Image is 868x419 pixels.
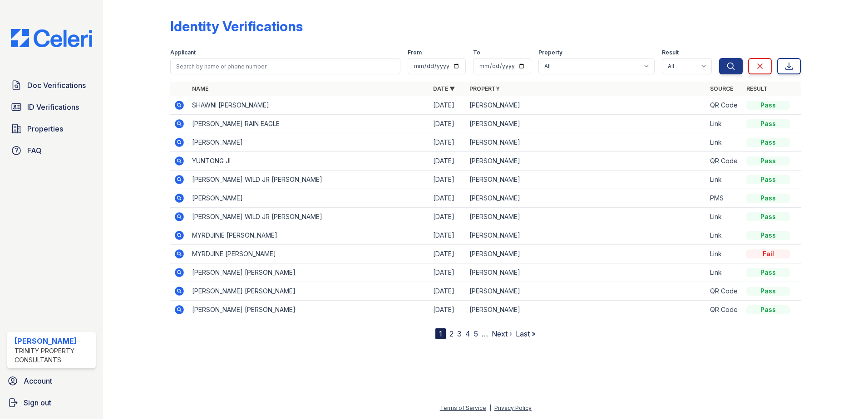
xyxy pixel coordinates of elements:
[24,397,51,408] span: Sign out
[429,189,466,208] td: [DATE]
[408,49,422,56] label: From
[538,49,562,56] label: Property
[429,152,466,171] td: [DATE]
[746,119,790,128] div: Pass
[429,282,466,301] td: [DATE]
[188,115,429,133] td: [PERSON_NAME] RAIN EAGLE
[466,115,707,133] td: [PERSON_NAME]
[746,212,790,221] div: Pass
[27,145,42,156] span: FAQ
[706,226,743,245] td: Link
[466,133,707,152] td: [PERSON_NAME]
[746,231,790,240] div: Pass
[746,101,790,110] div: Pass
[188,171,429,189] td: [PERSON_NAME] WILD JR [PERSON_NAME]
[429,96,466,115] td: [DATE]
[706,282,743,301] td: QR Code
[706,96,743,115] td: QR Code
[7,76,96,94] a: Doc Verifications
[192,85,208,92] a: Name
[433,85,455,92] a: Date ▼
[706,152,743,171] td: QR Code
[492,329,512,338] a: Next ›
[482,328,488,339] span: …
[466,263,707,282] td: [PERSON_NAME]
[27,80,86,91] span: Doc Verifications
[494,404,532,411] a: Privacy Policy
[27,123,63,134] span: Properties
[429,115,466,133] td: [DATE]
[429,245,466,263] td: [DATE]
[710,85,733,92] a: Source
[746,268,790,277] div: Pass
[516,329,536,338] a: Last »
[662,49,679,56] label: Result
[449,329,454,338] a: 2
[4,394,99,412] a: Sign out
[469,85,500,92] a: Property
[466,245,707,263] td: [PERSON_NAME]
[7,120,96,138] a: Properties
[429,226,466,245] td: [DATE]
[429,133,466,152] td: [DATE]
[746,194,790,203] div: Pass
[429,301,466,319] td: [DATE]
[466,208,707,226] td: [PERSON_NAME]
[429,263,466,282] td: [DATE]
[7,141,96,160] a: FAQ
[7,98,96,116] a: ID Verifications
[15,336,92,346] div: [PERSON_NAME]
[457,329,462,338] a: 3
[706,171,743,189] td: Link
[188,282,429,301] td: [PERSON_NAME] [PERSON_NAME]
[4,372,99,390] a: Account
[746,175,790,184] div: Pass
[188,245,429,263] td: MYRDJINE [PERSON_NAME]
[466,96,707,115] td: [PERSON_NAME]
[429,208,466,226] td: [DATE]
[4,29,99,47] img: CE_Logo_Blue-a8612792a0a2168367f1c8372b55b34899dd931a85d93a1a3d3e32e68fde9ad4.png
[170,58,400,74] input: Search by name or phone number
[24,375,52,386] span: Account
[170,18,303,34] div: Identity Verifications
[746,138,790,147] div: Pass
[706,133,743,152] td: Link
[15,346,92,365] div: Trinity Property Consultants
[474,329,478,338] a: 5
[466,189,707,208] td: [PERSON_NAME]
[746,85,768,92] a: Result
[489,404,491,411] div: |
[27,102,79,112] span: ID Verifications
[466,171,707,189] td: [PERSON_NAME]
[746,305,790,314] div: Pass
[706,301,743,319] td: QR Code
[466,226,707,245] td: [PERSON_NAME]
[466,301,707,319] td: [PERSON_NAME]
[188,301,429,319] td: [PERSON_NAME] [PERSON_NAME]
[706,189,743,208] td: PMS
[706,263,743,282] td: Link
[706,208,743,226] td: Link
[188,96,429,115] td: SHAWNI [PERSON_NAME]
[706,245,743,263] td: Link
[466,152,707,171] td: [PERSON_NAME]
[435,328,446,339] div: 1
[440,404,486,411] a: Terms of Service
[466,282,707,301] td: [PERSON_NAME]
[429,171,466,189] td: [DATE]
[188,133,429,152] td: [PERSON_NAME]
[473,49,480,56] label: To
[706,115,743,133] td: Link
[188,226,429,245] td: MYRDJINIE [PERSON_NAME]
[170,49,196,56] label: Applicant
[188,208,429,226] td: [PERSON_NAME] WILD JR [PERSON_NAME]
[746,156,790,166] div: Pass
[746,249,790,258] div: Fail
[465,329,470,338] a: 4
[746,287,790,296] div: Pass
[188,189,429,208] td: [PERSON_NAME]
[188,152,429,171] td: YUNTONG JI
[188,263,429,282] td: [PERSON_NAME] [PERSON_NAME]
